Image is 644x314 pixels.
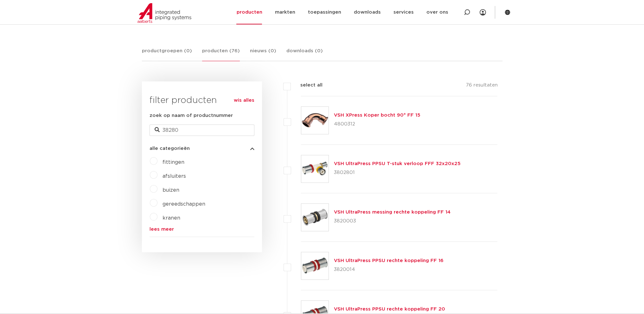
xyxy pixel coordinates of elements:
[202,47,240,61] a: producten (76)
[334,119,420,129] p: 4800312
[163,202,205,207] a: gereedschappen
[163,174,186,179] a: afsluiters
[291,81,322,89] label: select all
[250,47,276,61] a: nieuws (0)
[334,210,450,215] a: VSH UltraPress messing rechte koppeling FF 14
[286,47,323,61] a: downloads (0)
[142,47,192,61] a: productgroepen (0)
[150,94,254,107] h3: filter producten
[334,168,461,178] p: 3802801
[234,97,254,104] a: wis alles
[334,113,420,118] a: VSH XPress Koper bocht 90° FF 15
[334,216,450,226] p: 3820003
[301,204,328,231] img: Thumbnail for VSH UltraPress messing rechte koppeling FF 14
[150,112,233,119] label: zoek op naam of productnummer
[163,160,184,165] a: fittingen
[334,161,461,166] a: VSH UltraPress PPSU T-stuk verloop FFF 32x20x25
[334,265,443,275] p: 3820014
[150,146,190,151] span: alle categorieën
[150,125,254,136] input: zoeken
[163,215,180,221] a: kranen
[301,252,328,279] img: Thumbnail for VSH UltraPress PPSU rechte koppeling FF 16
[466,81,497,91] p: 76 resultaten
[150,146,254,151] button: alle categorieën
[334,307,445,311] a: VSH UltraPress PPSU rechte koppeling FF 20
[334,258,443,263] a: VSH UltraPress PPSU rechte koppeling FF 16
[301,107,328,134] img: Thumbnail for VSH XPress Koper bocht 90° FF 15
[150,227,254,232] a: lees meer
[163,188,179,193] a: buizen
[301,155,328,183] img: Thumbnail for VSH UltraPress PPSU T-stuk verloop FFF 32x20x25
